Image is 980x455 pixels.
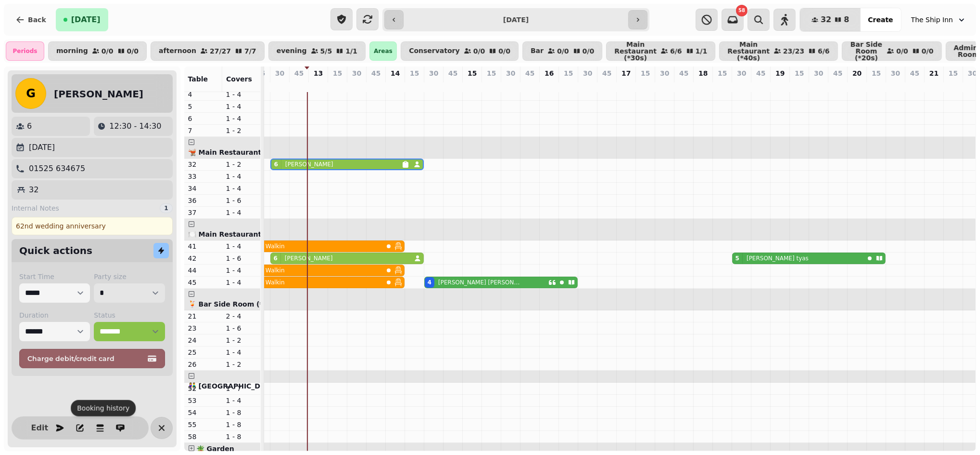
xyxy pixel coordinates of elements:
p: 0 [449,80,457,90]
p: 0 [950,80,957,90]
p: 41 [188,241,218,251]
p: 30 [583,68,592,78]
button: Bar Side Room (*20s)0/00/0 [842,41,942,61]
p: Walkin [266,242,285,250]
p: 33 [188,172,218,181]
button: evening5/51/1 [268,41,366,61]
p: 1 - 6 [226,323,256,333]
span: [DATE] [71,16,101,24]
p: 0 [469,80,476,90]
p: 1 - 4 [226,102,256,111]
p: 25 [188,348,218,357]
p: 30 [814,68,823,78]
button: Main Restaurant (*30s)6/61/1 [606,41,715,61]
p: 13 [314,68,323,78]
p: [PERSON_NAME] tyas [747,254,809,262]
p: 0 [353,80,361,90]
p: 0 [526,80,534,90]
p: 1 - 4 [226,208,256,217]
p: Conservatory [409,47,460,55]
span: The Ship Inn [911,15,953,25]
button: Edit [30,418,49,438]
p: 42 [188,254,218,263]
p: 0 / 0 [473,48,485,54]
div: Areas [369,41,397,61]
p: 30 [506,68,515,78]
p: 6 / 6 [670,48,682,54]
p: 15 [795,68,804,78]
p: 32 [188,160,218,169]
p: 24 [188,335,218,345]
p: 32 [29,184,38,196]
p: 0 [603,80,611,90]
span: 🍽️ Main Restaurant (*40s) [188,230,287,238]
span: Internal Notes [12,203,59,213]
p: 45 [371,68,381,78]
p: 0 [776,80,784,90]
p: Bar [531,47,544,55]
p: Main Restaurant (*30s) [614,41,657,61]
p: 0 [969,80,977,90]
p: 15 [487,68,496,78]
p: 0 [700,80,707,90]
p: 15 [872,68,881,78]
p: 4 [188,90,218,99]
p: 01525 634675 [29,163,85,174]
p: 15 [641,68,650,78]
h2: Quick actions [19,244,92,257]
p: 1 - 6 [226,196,256,205]
p: 1 / 1 [345,48,357,54]
label: Party size [94,272,165,281]
p: 1 - 4 [226,266,256,275]
p: 45 [910,68,919,78]
span: Edit [34,424,45,432]
p: 54 [188,408,218,417]
p: 0 [372,80,380,90]
p: 26 [188,360,218,369]
p: 5 [738,80,746,90]
p: [PERSON_NAME] [PERSON_NAME] [438,279,521,286]
p: 0 [757,80,765,90]
label: Start Time [19,272,90,281]
p: 1 - 2 [226,160,256,169]
p: 23 [188,323,218,333]
p: 45 [679,68,688,78]
p: afternoon [159,47,196,55]
p: 6 [188,114,218,123]
p: 17 [622,68,631,78]
span: Charge debit/credit card [27,355,145,362]
p: 52 [188,384,218,393]
p: 1 - 4 [226,172,256,181]
p: 0 / 0 [896,48,908,54]
p: 0 / 0 [102,48,114,54]
p: 36 [188,196,218,205]
p: 0 [565,80,573,90]
p: 7 / 7 [244,48,256,54]
span: G [26,88,36,99]
p: 30 [968,68,977,78]
p: 1 - 4 [226,348,256,357]
span: 🫕 Main Restaurant (*30s) [188,148,287,156]
button: 328 [800,8,861,31]
p: [PERSON_NAME] [285,161,333,168]
p: 4 [430,80,438,90]
div: 6 [274,161,278,168]
button: Bar0/00/0 [522,41,602,61]
button: Charge debit/credit card [19,349,165,368]
p: 1 - 4 [226,114,256,123]
div: 1 [160,203,172,213]
p: 1 - 4 [226,184,256,193]
p: 12:30 - 14:30 [109,120,161,132]
p: Bar Side Room (*20s) [850,41,883,61]
p: 30 [429,68,438,78]
p: 45 [833,68,842,78]
p: 7 [188,126,218,135]
p: 19 [776,68,785,78]
p: 1 - 6 [226,254,256,263]
p: 15 [468,68,477,78]
p: 0 [488,80,496,90]
p: 1 - 4 [226,90,256,99]
p: 1 - 2 [226,335,256,345]
p: 30 [891,68,900,78]
p: 0 / 0 [498,48,510,54]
